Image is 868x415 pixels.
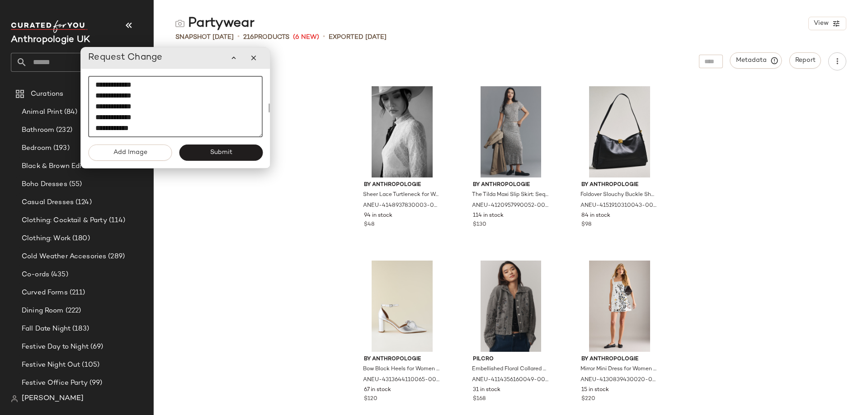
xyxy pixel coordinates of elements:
[473,212,504,220] span: 114 in stock
[581,212,610,220] span: 84 in stock
[293,33,319,42] span: (6 New)
[52,143,70,154] span: (193)
[64,306,81,316] span: (222)
[473,221,486,229] span: $130
[363,191,439,199] span: Sheer Lace Turtleneck for Women in White, Polyamide/Elastane, Size Medium by Anthropologie
[31,89,63,99] span: Curations
[89,342,104,352] span: (69)
[466,261,557,352] img: 4114356160049_004_b
[71,233,90,244] span: (180)
[363,365,439,373] span: Bow Block Heels for Women in Silver, Polyester/Rubber, Size 38 by Anthropologie
[68,288,85,298] span: (211)
[808,17,846,30] button: View
[22,252,106,262] span: Cold Weather Accesories
[11,35,90,45] span: Current Company Name
[175,19,184,28] img: svg%3e
[22,342,89,352] span: Festive Day to Night
[243,33,289,42] div: Products
[49,270,68,280] span: (435)
[54,125,72,135] span: (232)
[580,191,657,199] span: Foldover Slouchy Buckle Shoulder Bag for Women in Black, Polyester/Polyurethane by Anthropologie
[473,386,500,394] span: 31 in stock
[243,34,254,41] span: 216
[22,378,88,388] span: Festive Office Party
[472,202,548,210] span: ANEU-4120957990052-000-177
[62,107,78,117] span: (84)
[22,360,80,370] span: Festive Night Out
[473,181,549,189] span: By Anthropologie
[581,221,591,229] span: $98
[472,376,548,384] span: ANEU-4114356160049-000-004
[323,32,325,42] span: •
[789,52,821,69] button: Report
[209,149,232,156] span: Submit
[364,355,440,364] span: By Anthropologie
[466,86,557,177] img: 4120957990052_177_b
[88,51,163,65] span: Request Change
[22,125,54,135] span: Bathroom
[581,181,658,189] span: By Anthropologie
[580,376,657,384] span: ANEU-4130839430020-000-007
[179,145,263,161] button: Submit
[22,324,71,334] span: Fall Date Night
[107,215,126,226] span: (114)
[473,395,486,403] span: $168
[364,221,374,229] span: $48
[364,386,391,394] span: 67 in stock
[22,233,71,244] span: Clothing: Work
[237,32,240,42] span: •
[175,33,234,42] span: Snapshot [DATE]
[364,181,440,189] span: By Anthropologie
[730,52,782,69] button: Metadata
[22,270,49,280] span: Co-ords
[11,395,18,402] img: svg%3e
[472,365,548,373] span: Embellished Floral Collared Cardigan, Polyester/Acrylic, Size XS by Pilcro at Anthropologie
[357,86,448,177] img: 4148937830003_011_b14
[574,86,665,177] img: 103370235_001_b
[736,56,777,65] span: Metadata
[472,191,548,199] span: The Tilda Maxi Slip Skirt: Sequin Edition for Women, Polyester/Polyamide/Elastane, Size Large by ...
[813,20,829,27] span: View
[357,261,448,352] img: 4313644110065_007_e
[22,107,62,117] span: Animal Print
[106,252,125,262] span: (289)
[22,143,52,154] span: Bedroom
[175,14,255,33] div: Partywear
[22,197,74,208] span: Casual Dresses
[473,355,549,364] span: Pilcro
[363,376,439,384] span: ANEU-4313644110065-000-007
[364,212,392,220] span: 94 in stock
[581,355,658,364] span: By Anthropologie
[795,57,816,64] span: Report
[574,261,665,352] img: 4130839430020_007_e2
[74,197,92,208] span: (124)
[329,33,387,42] p: Exported [DATE]
[363,202,439,210] span: ANEU-4148937830003-000-011
[364,395,377,403] span: $120
[71,324,89,334] span: (183)
[67,179,82,190] span: (55)
[22,288,68,298] span: Curved Forms
[22,306,64,316] span: Dining Room
[22,393,84,404] span: [PERSON_NAME]
[11,20,88,33] img: cfy_white_logo.C9jOOHJF.svg
[581,395,595,403] span: $220
[22,215,107,226] span: Clothing: Cocktail & Party
[22,161,85,172] span: Black & Brown Edit
[581,386,609,394] span: 15 in stock
[80,360,99,370] span: (105)
[580,365,657,373] span: Mirror Mini Dress for Women in Silver, Cotton, Size Uk 14 by Anthropologie
[88,378,103,388] span: (99)
[22,179,67,190] span: Boho Dresses
[580,202,657,210] span: ANEU-4151910310043-000-001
